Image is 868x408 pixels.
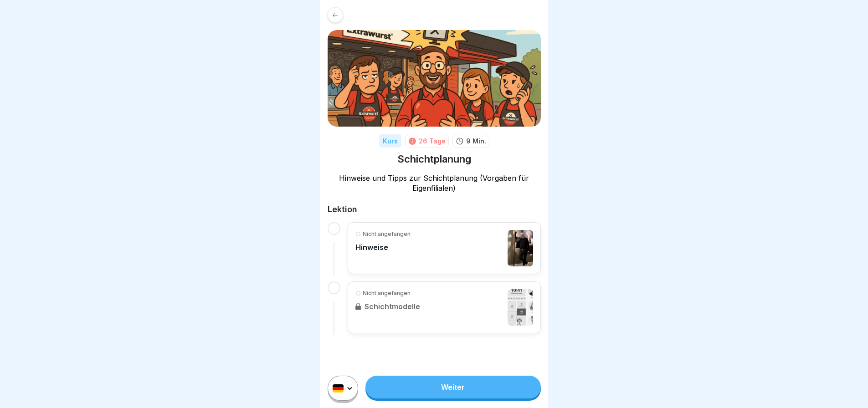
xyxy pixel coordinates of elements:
h2: Lektion [328,204,541,215]
h1: Schichtplanung [397,153,471,166]
p: Hinweise und Tipps zur Schichtplanung (Vorgaben für Eigenfilialen) [328,173,541,193]
div: 26 Tage [419,136,446,146]
div: Kurs [379,134,401,148]
p: Nicht angefangen [363,230,411,238]
img: c5aux04luvp2sey7l1nulazl.png [328,30,541,127]
a: Nicht angefangenHinweise [355,230,533,266]
p: Hinweise [355,243,411,252]
img: de.svg [333,384,344,393]
a: Weiter [365,376,540,398]
img: ldccbex0fv7e837u7iuifjvd.png [508,230,533,266]
p: 9 Min. [466,136,486,146]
